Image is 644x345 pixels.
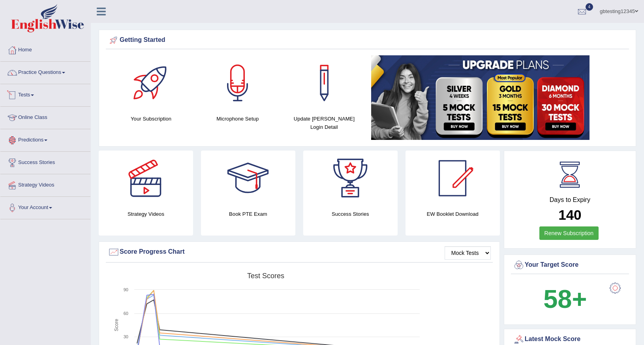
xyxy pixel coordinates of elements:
[539,226,599,240] a: Renew Subscription
[99,210,193,218] h4: Strategy Videos
[303,210,398,218] h4: Success Stories
[108,34,627,46] div: Getting Started
[285,115,363,131] h4: Update [PERSON_NAME] Login Detail
[0,129,90,149] a: Predictions
[586,3,593,11] span: 4
[0,39,90,59] a: Home
[513,259,627,271] div: Your Target Score
[124,287,128,292] text: 90
[558,207,581,222] b: 140
[0,152,90,172] a: Success Stories
[543,285,587,313] b: 58+
[0,107,90,126] a: Online Class
[201,210,295,218] h4: Book PTE Exam
[0,84,90,104] a: Tests
[0,197,90,217] a: Your Account
[112,115,190,123] h4: Your Subscription
[124,334,128,339] text: 30
[406,210,500,218] h4: EW Booklet Download
[513,196,627,204] h4: Days to Expiry
[371,55,590,140] img: small5.jpg
[198,115,277,123] h4: Microphone Setup
[247,272,284,280] tspan: Test scores
[124,311,128,316] text: 60
[108,246,491,258] div: Score Progress Chart
[0,174,90,194] a: Strategy Videos
[0,62,90,81] a: Practice Questions
[114,319,119,332] tspan: Score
